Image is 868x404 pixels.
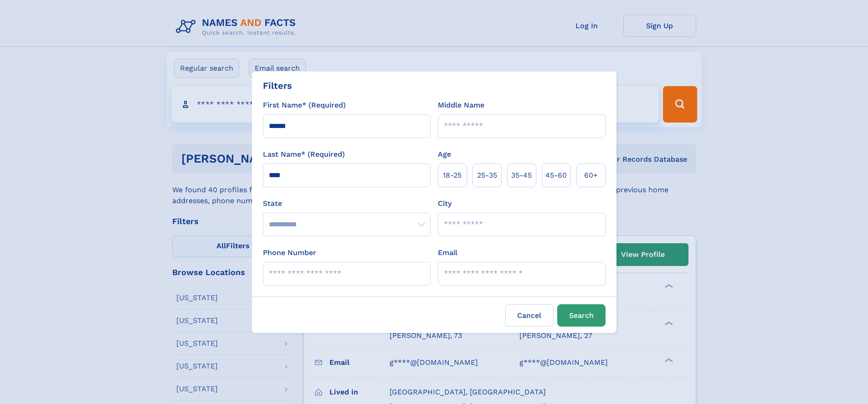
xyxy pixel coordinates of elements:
div: Filters [263,79,292,92]
span: 25‑35 [477,170,497,181]
span: 60+ [584,170,598,181]
label: Age [438,149,451,160]
span: 18‑25 [443,170,462,181]
label: Cancel [505,304,554,327]
button: Search [557,304,606,327]
label: Email [438,247,457,258]
span: 35‑45 [511,170,532,181]
label: Last Name* (Required) [263,149,345,160]
label: City [438,198,452,209]
span: 45‑60 [545,170,567,181]
label: Middle Name [438,100,484,111]
label: State [263,198,431,209]
label: First Name* (Required) [263,100,346,111]
label: Phone Number [263,247,316,258]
